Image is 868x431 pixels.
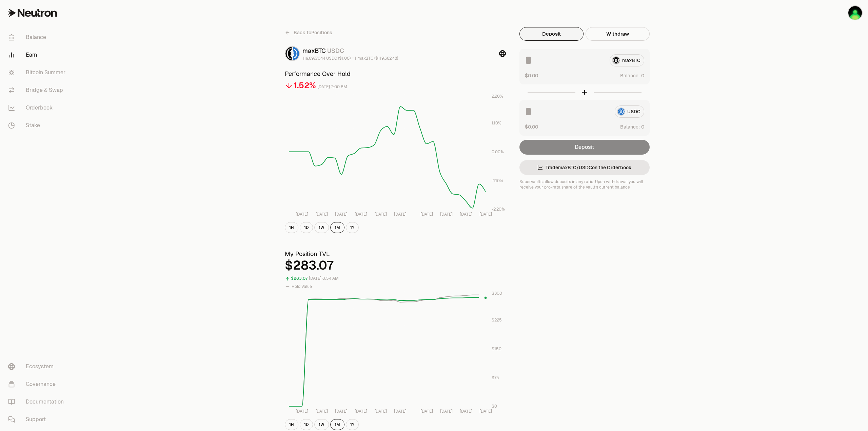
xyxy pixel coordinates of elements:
button: 1W [314,419,329,430]
div: $283.07 [291,275,308,282]
tspan: -1.10% [492,178,503,183]
a: Orderbook [3,99,73,117]
tspan: $0 [492,404,497,409]
a: Bitcoin Summer [3,64,73,81]
button: $0.00 [525,72,538,79]
div: 1.52% [294,80,316,91]
tspan: [DATE] [460,212,472,217]
a: Ecosystem [3,358,73,375]
p: Supervaults allow deposits in any ratio. Upon withdrawal you will receive your pro-rata share of ... [519,179,650,190]
tspan: [DATE] [355,409,367,414]
tspan: [DATE] [420,212,433,217]
button: 1D [300,222,313,233]
tspan: [DATE] [394,212,407,217]
span: Hold Value [292,284,312,289]
img: maxBTC Logo [285,47,292,60]
button: 1M [330,419,344,430]
tspan: 0.00% [492,149,504,155]
tspan: [DATE] [479,409,492,414]
tspan: [DATE] [335,409,348,414]
tspan: [DATE] [296,409,308,414]
h3: My Position TVL [285,249,506,259]
tspan: [DATE] [394,409,407,414]
tspan: [DATE] [355,212,367,217]
img: USDC Logo [293,47,299,60]
tspan: -2.20% [492,207,505,212]
tspan: 2.20% [492,94,503,99]
button: 1W [314,222,329,233]
tspan: [DATE] [315,212,328,217]
tspan: [DATE] [440,409,453,414]
button: Deposit [519,27,584,41]
div: $283.07 [285,259,506,272]
div: 119,697.7044 USDC ($1.00) = 1 maxBTC ($119,662.48) [302,56,398,61]
button: $0.00 [525,123,538,130]
tspan: [DATE] [479,212,492,217]
h3: Performance Over Hold [285,69,506,79]
tspan: [DATE] [335,212,348,217]
div: [DATE] 8:54 AM [309,275,339,282]
a: Documentation [3,393,73,411]
tspan: $75 [492,375,499,380]
div: [DATE] 7:00 PM [317,83,347,91]
tspan: [DATE] [374,212,387,217]
span: Back to Positions [294,29,332,36]
button: 1Y [346,419,359,430]
a: Stake [3,117,73,134]
a: Back toPositions [285,27,332,38]
button: 1Y [346,222,359,233]
a: Support [3,411,73,428]
a: Earn [3,46,73,64]
tspan: [DATE] [374,409,387,414]
div: maxBTC [302,46,398,56]
tspan: [DATE] [460,409,472,414]
tspan: $225 [492,317,502,323]
tspan: [DATE] [315,409,328,414]
tspan: $150 [492,346,501,352]
button: 1D [300,419,313,430]
span: Balance: [620,72,640,79]
a: Balance [3,28,73,46]
button: 1H [285,222,298,233]
tspan: [DATE] [440,212,453,217]
tspan: [DATE] [296,212,308,217]
tspan: [DATE] [420,409,433,414]
tspan: 1.10% [492,120,501,126]
tspan: $300 [492,291,502,296]
a: Governance [3,375,73,393]
span: Balance: [620,123,640,130]
button: Withdraw [586,27,650,41]
span: USDC [327,47,344,55]
a: TrademaxBTC/USDCon the Orderbook [519,160,650,175]
img: Main [848,6,862,20]
button: 1M [330,222,344,233]
a: Bridge & Swap [3,81,73,99]
button: 1H [285,419,298,430]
